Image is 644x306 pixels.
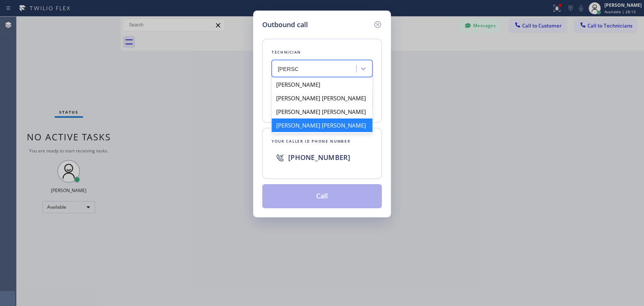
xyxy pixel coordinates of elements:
div: [PERSON_NAME] [PERSON_NAME] [272,105,372,118]
button: Call [262,184,382,208]
div: [PERSON_NAME] [PERSON_NAME] [272,91,372,105]
div: [PERSON_NAME] [PERSON_NAME] [272,118,372,132]
h5: Outbound call [262,20,308,30]
span: [PHONE_NUMBER] [288,153,350,162]
div: [PERSON_NAME] [272,78,372,91]
div: Your caller id phone number [272,137,372,145]
div: Technician [272,48,372,56]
